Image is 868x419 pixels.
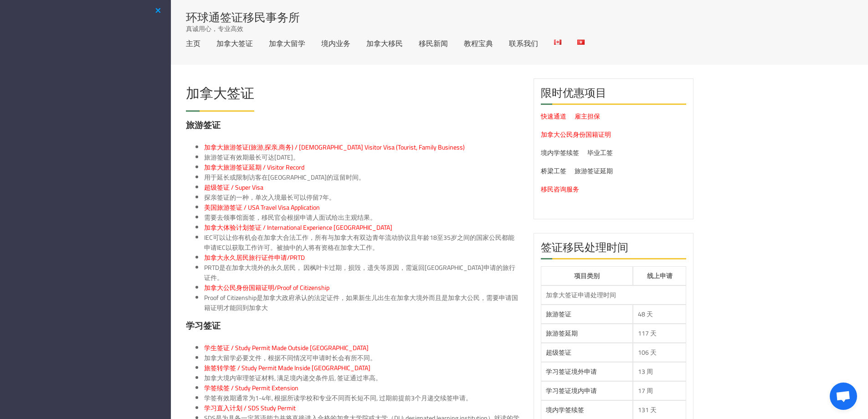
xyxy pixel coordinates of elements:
[204,212,520,222] li: 需要去领事馆面签，移民官会根据申请人面试给出主观结果。
[633,381,687,400] td: 17 周
[587,147,613,159] a: 毕业工签
[204,202,320,213] a: 美国旅游签证 / USA Travel Visa Application
[546,308,571,320] a: 旅游签证
[269,40,305,47] a: 加拿大留学
[541,266,633,285] th: 项目类别
[204,353,520,363] li: 加拿大留学必要文件，根据不同情况可申请时长会有所不同。
[554,40,561,45] img: EN
[546,290,682,300] div: 加拿大签证申请处理时间
[419,40,448,47] a: 移民新闻
[509,40,538,47] a: 联系我们
[204,252,305,264] a: 加拿大永久居民旅行证件申请/PRTD
[577,40,585,45] img: 繁体
[204,373,520,383] li: 加拿大境内审理签证材料, 满足境内递交条件后, 签证通过率高。
[186,86,254,105] h2: 加拿大签证
[204,222,392,233] a: 加拿大体验计划签证 / International Experience [GEOGRAPHIC_DATA]
[633,343,687,362] td: 106 天
[633,324,687,343] td: 117 天
[541,165,566,177] a: 桥梁工签
[546,327,578,339] a: 旅游签延期
[204,233,520,253] li: IEC可以让你有机会在加拿大合法工作，所有与加拿大有双边青年流动协议且年龄18至35岁之间的国家公民都能申请IEC以获取工作许可。被抽中的人将有资格在加拿大工作。
[541,110,566,122] a: 快速通道
[204,282,329,294] a: 加拿大公民身份国籍证明/Proof of Citizenship
[186,117,221,133] strong: 旅游签证
[633,362,687,381] td: 13 周
[633,305,687,324] td: 48 天
[204,362,370,374] a: 旅签转学签 / Study Permit Made Inside [GEOGRAPHIC_DATA]
[186,11,300,23] a: 环球通签证移民事务所
[464,40,493,47] a: 教程宝典
[575,165,613,177] a: 旅游签证延期
[541,240,687,259] h2: 签证移民处理时间
[321,40,350,47] a: 境内业务
[204,172,520,182] li: 用于延长或限制访客在[GEOGRAPHIC_DATA]的逗留时间。
[204,192,520,202] li: 探亲签证的一种，单次入境最长可以停留7年。
[204,161,304,173] a: 加拿大旅游签证延期 / Visitor Record
[541,183,579,195] a: 移民咨询服务
[204,393,520,403] li: 学签有效期通常为1-4年, 根据所读学校和专业不同而长短不同, 过期前提前3个月递交续签申请。
[204,293,520,313] li: Proof of Citizenship是加拿大政府承认的法定证件，如果新生儿出生在加拿大境外而且是加拿大公民，需要申请国籍证明才能回到加拿大
[541,147,579,159] a: 境内学签续签
[204,141,465,153] a: 加拿大旅游签证(旅游,探亲,商务) / [DEMOGRAPHIC_DATA] Visitor Visa (Tourist, Family Business)
[575,110,600,122] a: 雇主担保
[204,181,263,193] a: 超级签证 / Super Visa
[830,383,857,410] div: Open chat
[204,382,298,394] a: 学签续签 / Study Permit Extension
[204,263,520,283] li: PRTD是在加拿大境外的永久居民， 因枫叶卡过期，损毁，遗失等原因，需返回[GEOGRAPHIC_DATA]申请的旅行证件。
[546,404,584,416] a: 境内学签续签
[546,347,571,358] a: 超级签证
[186,40,200,47] a: 主页
[546,385,597,397] a: 学习签证境内申请
[633,266,687,285] th: 线上申请
[204,342,369,354] a: 学生签证 / Study Permit Made Outside [GEOGRAPHIC_DATA]
[366,40,403,47] a: 加拿大移民
[204,402,296,414] a: 学习直入计划 / SDS Study Permit
[546,366,597,378] a: 学习签证境外申请
[204,152,520,162] li: 旅游签证有效期最长可达[DATE]。
[186,24,243,33] span: 真诚用心，专业高效
[541,129,611,140] a: 加拿大公民身份国籍证明
[541,86,687,105] h2: 限时优惠项目
[216,40,253,47] a: 加拿大签证
[186,317,221,334] strong: 学习签证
